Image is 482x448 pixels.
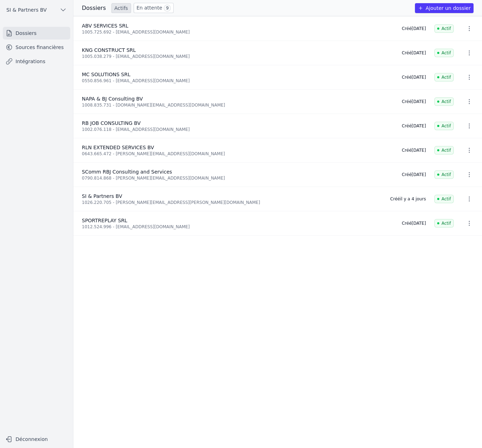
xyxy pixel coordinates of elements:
[390,196,426,202] div: Créé il y a 4 jours
[434,49,454,57] span: Actif
[82,29,393,35] div: 1005.725.692 - [EMAIL_ADDRESS][DOMAIN_NAME]
[82,224,393,230] div: 1012.524.996 - [EMAIL_ADDRESS][DOMAIN_NAME]
[402,172,426,177] div: Créé [DATE]
[402,74,426,80] div: Créé [DATE]
[82,151,393,157] div: 0643.665.472 - [PERSON_NAME][EMAIL_ADDRESS][DOMAIN_NAME]
[82,120,140,126] span: RB JOB CONSULTING BV
[434,73,454,81] span: Actif
[402,123,426,129] div: Créé [DATE]
[402,147,426,153] div: Créé [DATE]
[3,4,70,16] button: SI & Partners BV
[82,218,127,223] span: SPORTREPLAY SRL
[134,3,174,13] a: En attente 9
[415,3,474,13] button: Ajouter un dossier
[6,6,47,13] span: SI & Partners BV
[434,195,454,203] span: Actif
[82,200,382,205] div: 1026.220.705 - [PERSON_NAME][EMAIL_ADDRESS][PERSON_NAME][DOMAIN_NAME]
[3,434,70,445] button: Déconnexion
[82,175,393,181] div: 0790.814.868 - [PERSON_NAME][EMAIL_ADDRESS][DOMAIN_NAME]
[434,122,454,130] span: Actif
[82,78,393,84] div: 0550.856.961 - [EMAIL_ADDRESS][DOMAIN_NAME]
[402,26,426,31] div: Créé [DATE]
[82,23,128,29] span: ABV SERVICES SRL
[82,47,136,53] span: KNG CONSTRUCT SRL
[434,170,454,179] span: Actif
[3,55,70,68] a: Intégrations
[164,5,171,12] span: 9
[434,97,454,106] span: Actif
[3,27,70,40] a: Dossiers
[112,3,131,13] a: Actifs
[402,99,426,104] div: Créé [DATE]
[434,146,454,155] span: Actif
[82,169,172,175] span: SComm RBJ Consulting and Services
[82,54,393,59] div: 1005.038.279 - [EMAIL_ADDRESS][DOMAIN_NAME]
[402,220,426,226] div: Créé [DATE]
[82,72,130,77] span: MC SOLUTIONS SRL
[82,193,122,199] span: SI & Partners BV
[82,4,106,12] h3: Dossiers
[82,145,154,150] span: RLN EXTENDED SERVICES BV
[82,96,143,102] span: NAPA & BJ Consulting BV
[402,50,426,56] div: Créé [DATE]
[434,219,454,228] span: Actif
[434,24,454,33] span: Actif
[3,41,70,54] a: Sources financières
[82,102,393,108] div: 1008.835.731 - [DOMAIN_NAME][EMAIL_ADDRESS][DOMAIN_NAME]
[82,127,393,132] div: 1002.076.118 - [EMAIL_ADDRESS][DOMAIN_NAME]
